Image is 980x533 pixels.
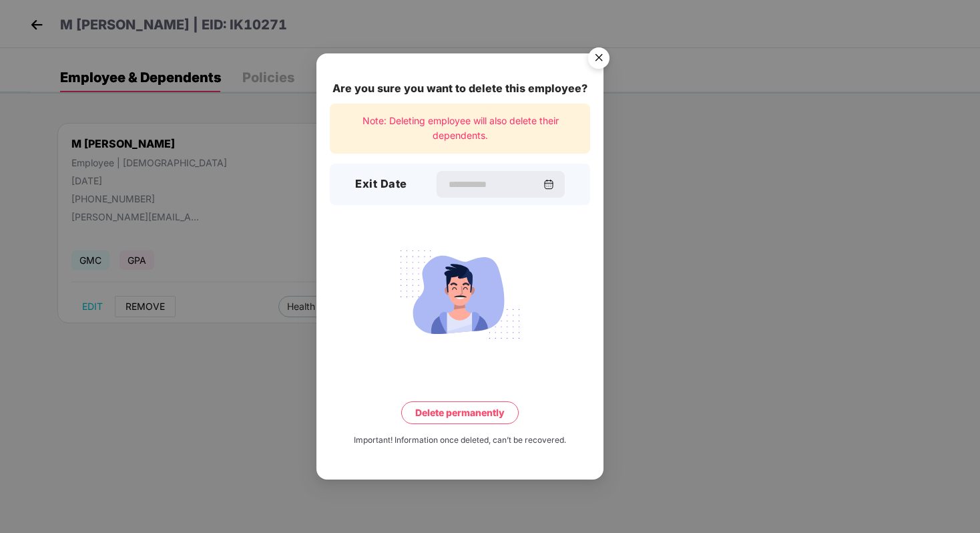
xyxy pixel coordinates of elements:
div: Note: Deleting employee will also delete their dependents. [330,104,590,154]
button: Delete permanently [401,401,519,423]
button: Close [580,41,616,77]
img: svg+xml;base64,PHN2ZyB4bWxucz0iaHR0cDovL3d3dy53My5vcmcvMjAwMC9zdmciIHdpZHRoPSI1NiIgaGVpZ2h0PSI1Ni... [580,41,618,78]
img: svg+xml;base64,PHN2ZyBpZD0iQ2FsZW5kYXItMzJ4MzIiIHhtbG5zPSJodHRwOi8vd3d3LnczLm9yZy8yMDAwL3N2ZyIgd2... [543,179,554,190]
h3: Exit Date [355,176,407,193]
img: svg+xml;base64,PHN2ZyB4bWxucz0iaHR0cDovL3d3dy53My5vcmcvMjAwMC9zdmciIHdpZHRoPSIyMjQiIGhlaWdodD0iMT... [385,242,535,346]
div: Are you sure you want to delete this employee? [330,80,590,97]
div: Important! Information once deleted, can’t be recovered. [354,433,566,446]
